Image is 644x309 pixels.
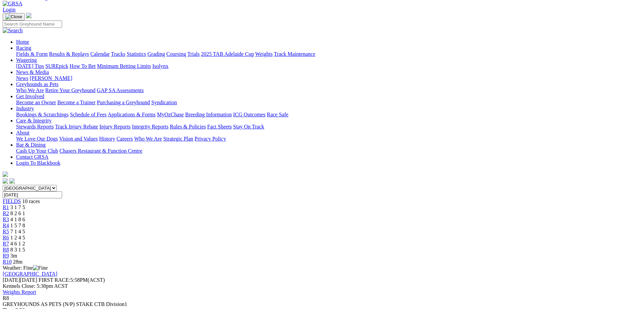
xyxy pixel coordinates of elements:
[16,142,46,148] a: Bar & Dining
[3,13,25,21] button: Toggle navigation
[49,51,89,57] a: Results & Replays
[16,136,641,142] div: About
[16,57,37,63] a: Wagering
[10,253,17,259] span: 3m
[16,118,52,123] a: Care & Integrity
[274,51,315,57] a: Track Maintenance
[152,63,168,69] a: Isolynx
[3,241,9,246] a: R7
[151,100,177,105] a: Syndication
[3,171,8,177] img: logo-grsa-white.png
[10,247,25,253] span: 8 3 1 5
[16,100,641,106] div: Get Involved
[134,136,162,142] a: Who We Are
[267,112,288,117] a: Race Safe
[16,63,641,69] div: Wagering
[16,81,58,87] a: Greyhounds as Pets
[26,13,32,18] img: logo-grsa-white.png
[99,136,115,142] a: History
[3,271,57,277] a: [GEOGRAPHIC_DATA]
[3,259,12,265] a: R10
[3,253,9,259] a: R9
[116,136,133,142] a: Careers
[3,301,641,307] div: GREYHOUNDS AS PETS (N/P) STAKE CTB Division1
[3,21,62,28] input: Search
[70,63,96,69] a: How To Bet
[16,51,48,57] a: Fields & Form
[16,39,29,45] a: Home
[3,28,23,34] img: Search
[59,136,98,142] a: Vision and Values
[3,277,37,283] span: [DATE]
[57,100,96,105] a: Become a Trainer
[111,51,125,57] a: Tracks
[16,148,58,154] a: Cash Up Your Club
[10,210,25,216] span: 8 2 6 1
[16,130,30,136] a: About
[108,112,156,117] a: Applications & Forms
[39,277,105,283] span: 5:58PM(ACST)
[10,235,25,240] span: 1 2 4 5
[132,124,168,129] a: Integrity Reports
[70,112,106,117] a: Schedule of Fees
[3,247,9,253] a: R8
[127,51,146,57] a: Statistics
[10,223,25,228] span: 1 5 7 8
[255,51,273,57] a: Weights
[10,241,25,246] span: 4 6 1 2
[3,289,36,295] a: Weights Report
[3,7,15,12] a: Login
[3,204,9,210] a: R1
[16,100,56,105] a: Become an Owner
[233,112,265,117] a: ICG Outcomes
[187,51,200,57] a: Trials
[16,112,68,117] a: Bookings & Scratchings
[3,235,9,240] span: R6
[3,217,9,222] a: R3
[201,51,254,57] a: 2025 TAB Adelaide Cup
[3,229,9,234] a: R5
[16,93,44,99] a: Get Involved
[163,136,193,142] a: Strategic Plan
[22,198,40,204] span: 10 races
[16,45,31,51] a: Racing
[97,63,151,69] a: Minimum Betting Limits
[9,178,15,184] img: twitter.svg
[3,178,8,184] img: facebook.svg
[16,154,48,160] a: Contact GRSA
[148,51,165,57] a: Grading
[16,51,641,57] div: Racing
[3,223,9,228] span: R4
[16,124,54,129] a: Stewards Reports
[97,100,150,105] a: Purchasing a Greyhound
[3,191,62,198] input: Select date
[166,51,186,57] a: Coursing
[39,277,70,283] span: FIRST RACE:
[16,136,58,142] a: We Love Our Dogs
[16,106,34,111] a: Industry
[55,124,98,129] a: Track Injury Rebate
[16,112,641,118] div: Industry
[5,14,22,20] img: Close
[233,124,264,129] a: Stay On Track
[10,217,25,222] span: 4 1 8 6
[3,210,9,216] a: R2
[16,148,641,154] div: Bar & Dining
[45,63,68,69] a: SUREpick
[97,87,144,93] a: GAP SA Assessments
[170,124,206,129] a: Rules & Policies
[3,198,21,204] a: FIELDS
[99,124,130,129] a: Injury Reports
[10,229,25,234] span: 7 1 4 5
[16,75,28,81] a: News
[207,124,232,129] a: Fact Sheets
[16,63,44,69] a: [DATE] Tips
[10,204,25,210] span: 3 1 7 5
[16,124,641,130] div: Care & Integrity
